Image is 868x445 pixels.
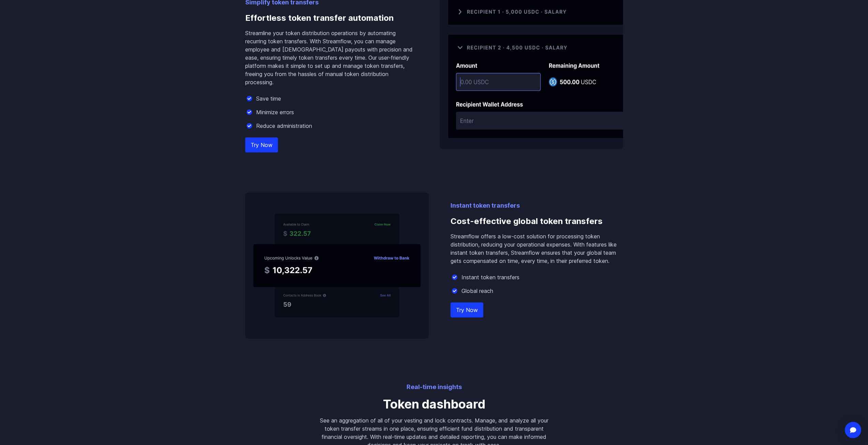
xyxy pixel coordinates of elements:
[451,232,623,265] p: Streamflow offers a low-cost solution for processing token distribution, reducing your operationa...
[256,108,294,116] p: Minimize errors
[256,94,281,103] p: Save time
[245,29,418,86] p: Streamline your token distribution operations by automating recurring token transfers. With Strea...
[245,137,278,152] a: Try Now
[245,193,429,339] img: Cost-effective global token transfers
[451,201,623,210] p: Instant token transfers
[318,382,550,392] p: Real-time insights
[245,7,418,29] h3: Effortless token transfer automation
[461,287,493,295] p: Global reach
[451,210,623,232] h3: Cost-effective global token transfers
[451,302,483,317] a: Try Now
[256,122,312,130] p: Reduce administration
[318,397,550,411] h3: Token dashboard
[845,422,861,438] div: Open Intercom Messenger
[461,273,519,281] p: Instant token transfers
